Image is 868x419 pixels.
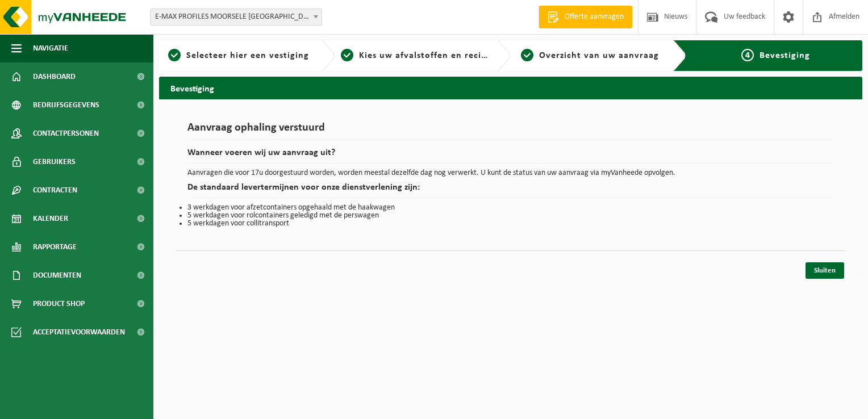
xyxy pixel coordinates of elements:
span: Overzicht van uw aanvraag [539,51,659,60]
h1: Aanvraag ophaling verstuurd [187,122,834,140]
span: Kalender [33,204,68,233]
li: 5 werkdagen voor rolcontainers geledigd met de perswagen [187,212,834,220]
h2: Bevestiging [159,77,862,99]
span: Rapportage [33,233,77,261]
p: Aanvragen die voor 17u doorgestuurd worden, worden meestal dezelfde dag nog verwerkt. U kunt de s... [187,169,834,177]
a: Sluiten [806,262,844,279]
span: Kies uw afvalstoffen en recipiënten [359,51,515,60]
span: 4 [741,49,754,61]
h2: De standaard levertermijnen voor onze dienstverlening zijn: [187,183,834,198]
span: Navigatie [33,34,68,62]
span: 3 [521,49,533,61]
li: 3 werkdagen voor afzetcontainers opgehaald met de haakwagen [187,204,834,212]
span: E-MAX PROFILES MOORSELE NV - MOORSELE [151,9,322,25]
span: Product Shop [33,290,85,318]
span: 2 [341,49,353,61]
span: Contactpersonen [33,119,99,148]
a: 1Selecteer hier een vestiging [165,49,312,62]
a: 2Kies uw afvalstoffen en recipiënten [341,49,489,62]
span: 1 [168,49,181,61]
span: Dashboard [33,62,76,91]
span: Gebruikers [33,148,76,176]
span: Selecteer hier een vestiging [186,51,309,60]
span: E-MAX PROFILES MOORSELE NV - MOORSELE [150,9,322,26]
span: Offerte aanvragen [562,11,627,23]
span: Contracten [33,176,77,204]
span: Bevestiging [759,51,810,60]
a: 3Overzicht van uw aanvraag [516,49,664,62]
span: Acceptatievoorwaarden [33,318,125,346]
h2: Wanneer voeren wij uw aanvraag uit? [187,148,834,164]
span: Bedrijfsgegevens [33,91,99,119]
span: Documenten [33,261,81,290]
a: Offerte aanvragen [539,6,632,28]
li: 5 werkdagen voor collitransport [187,220,834,228]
